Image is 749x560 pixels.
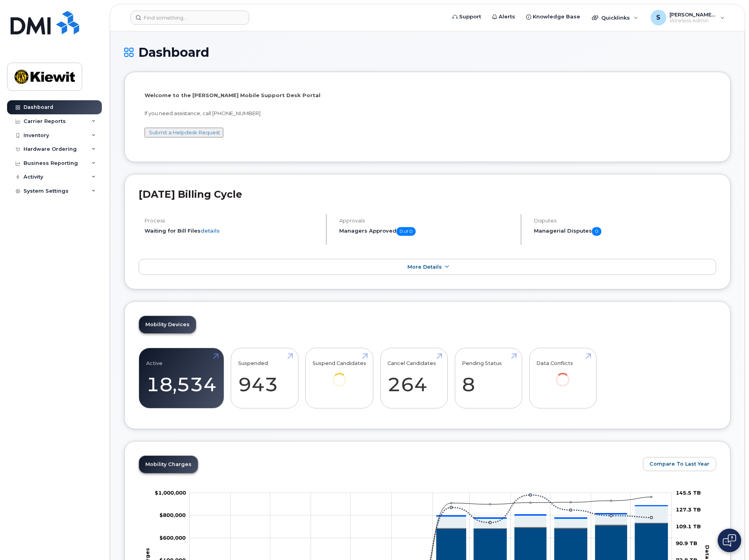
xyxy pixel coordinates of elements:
span: Compare To Last Year [649,460,709,468]
g: $0 [159,535,186,541]
h4: Disputes [534,218,716,224]
li: Waiting for Bill Files [145,227,319,235]
a: Pending Status 8 [462,352,515,404]
tspan: 127.3 TB [676,506,701,513]
a: Active 18,534 [146,352,217,404]
g: $0 [159,512,186,518]
a: details [201,228,220,234]
button: Submit a Helpdesk Request [145,128,223,137]
h5: Managers Approved [339,227,514,236]
p: If you need assistance, call [PHONE_NUMBER] [145,110,710,117]
h4: Process [145,218,319,224]
a: Submit a Helpdesk Request [149,129,220,135]
span: 0 [592,227,601,236]
a: Mobility Charges [139,456,198,473]
h4: Approvals [339,218,514,224]
h5: Managerial Disputes [534,227,716,236]
tspan: $800,000 [159,512,186,518]
span: 0 of 0 [396,227,416,236]
img: Open chat [723,534,736,547]
p: Welcome to the [PERSON_NAME] Mobile Support Desk Portal [145,92,710,99]
a: Suspend Candidates [313,352,366,397]
tspan: 145.5 TB [676,490,701,496]
a: Suspended 943 [238,352,291,404]
a: Data Conflicts [536,352,589,397]
tspan: 109.1 TB [676,523,701,529]
tspan: $1,000,000 [155,490,186,496]
h2: [DATE] Billing Cycle [139,188,716,200]
a: Cancel Candidates 264 [387,352,440,404]
tspan: $600,000 [159,535,186,541]
g: $0 [155,490,186,496]
tspan: 90.9 TB [676,540,697,546]
a: Mobility Devices [139,316,196,333]
span: More Details [407,264,442,270]
button: Compare To Last Year [643,457,716,471]
h1: Dashboard [124,45,731,59]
